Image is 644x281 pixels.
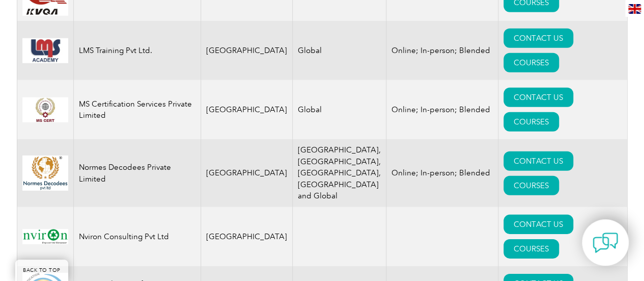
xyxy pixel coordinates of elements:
td: Global [292,80,386,139]
a: CONTACT US [503,151,573,171]
a: COURSES [503,53,559,72]
img: e7b63985-9dc1-ec11-983f-002248d3b10e-logo.png [22,156,68,190]
td: Online; In-person; Blended [386,139,498,207]
td: Online; In-person; Blended [386,21,498,80]
a: COURSES [503,239,559,259]
a: CONTACT US [503,29,573,48]
a: COURSES [503,176,559,195]
td: Online; In-person; Blended [386,80,498,139]
img: contact-chat.png [593,230,618,256]
a: COURSES [503,112,559,132]
td: LMS Training Pvt Ltd. [73,21,201,80]
td: Normes Decodees Private Limited [73,139,201,207]
a: CONTACT US [503,215,573,234]
td: [GEOGRAPHIC_DATA] [201,207,292,266]
td: [GEOGRAPHIC_DATA] [201,80,292,139]
a: CONTACT US [503,88,573,107]
td: Nviron Consulting Pvt Ltd [73,207,201,266]
td: Global [292,21,386,80]
img: 8c6e383d-39a3-ec11-983f-002248154ade-logo.jpg [22,229,68,244]
a: BACK TO TOP [15,260,68,281]
td: [GEOGRAPHIC_DATA], [GEOGRAPHIC_DATA], [GEOGRAPHIC_DATA], [GEOGRAPHIC_DATA] and Global [292,139,386,207]
img: 9fd1c908-7ae1-ec11-bb3e-002248d3b10e-logo.jpg [22,97,68,122]
img: 92573bc8-4c6f-eb11-a812-002248153038-logo.jpg [22,38,68,63]
td: [GEOGRAPHIC_DATA] [201,139,292,207]
td: [GEOGRAPHIC_DATA] [201,21,292,80]
img: en [628,4,641,14]
td: MS Certification Services Private Limited [73,80,201,139]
